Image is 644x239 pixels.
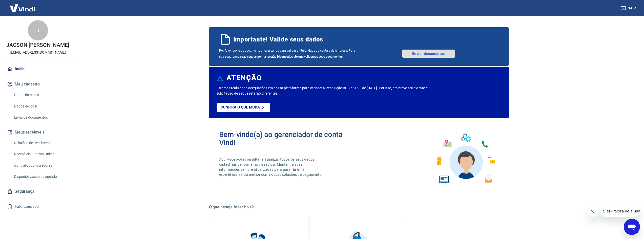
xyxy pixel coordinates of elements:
[402,50,455,58] a: Enviar documentos
[217,103,270,112] a: Confira o que muda
[12,112,70,123] a: Envio de documentos
[221,105,260,110] p: Confira o que muda
[600,206,640,217] iframe: Mensagem da empresa
[219,157,324,177] p: Aqui você pode consultar e atualizar todos os seus dados cadastrais de forma fácil e rápida. Mant...
[233,35,323,44] span: Importante! Valide seus dados
[217,85,444,96] p: Estamos realizando adequações em nossa plataforma para atender a Resolução BCB nº 150, de [DATE]....
[219,131,359,147] h2: Bem-vindo(a) ao gerenciador de conta Vindi
[240,55,343,58] b: suas vendas permanecerão bloqueadas até que validemos seus documentos
[432,131,498,186] img: Imagem de um avatar masculino com diversos icones exemplificando as funcionalidades do gerenciado...
[12,171,70,182] a: Disponibilização de agenda
[10,50,66,55] p: [EMAIL_ADDRESS][DOMAIN_NAME]
[12,149,70,159] a: Recebíveis Futuros Online
[6,186,70,197] a: Segurança
[12,101,70,112] a: Dados de login
[226,75,262,80] h6: ATENÇÃO
[28,20,48,40] div: J
[12,90,70,100] a: Dados da conta
[6,79,70,90] button: Meu cadastro
[6,42,69,48] p: JACSON [PERSON_NAME]
[3,4,43,8] span: Olá! Precisa de ajuda?
[12,160,70,171] a: Contratos com credores
[624,219,640,235] iframe: Botão para abrir a janela de mensagens
[209,205,509,210] h5: O que deseja fazer hoje?
[219,48,359,60] span: Por favor, envie os documentos necessários para validar a titularidade da conta e da empresa. Par...
[620,4,638,13] button: Sair
[6,63,70,75] a: Início
[588,207,598,217] iframe: Fechar mensagem
[12,138,70,148] a: Relatório de Recebíveis
[6,0,39,16] img: Vindi
[6,201,70,212] a: Fale conosco
[6,127,70,138] button: Meus recebíveis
